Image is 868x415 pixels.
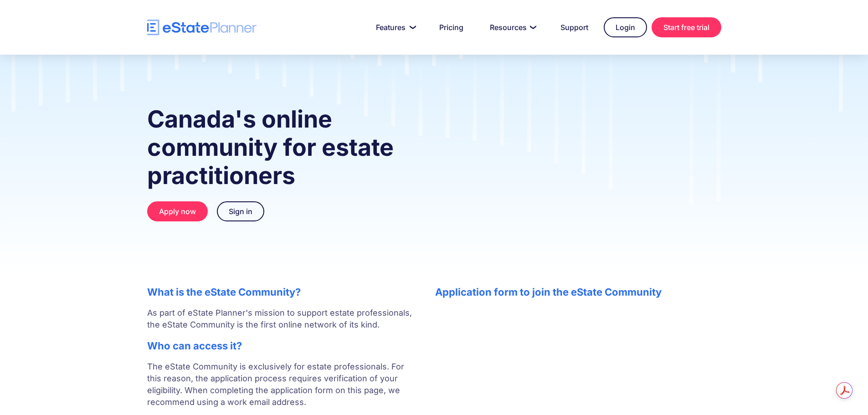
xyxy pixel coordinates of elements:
a: Sign in [217,201,264,221]
a: Pricing [428,18,474,36]
a: Resources [479,18,545,36]
h2: Application form to join the eState Community [435,286,721,298]
a: Apply now [147,201,208,221]
a: Start free trial [652,17,721,37]
a: home [147,20,257,36]
a: Support [550,18,599,36]
h2: What is the eState Community? [147,286,417,298]
h2: Who can access it? [147,340,417,352]
p: As part of eState Planner's mission to support estate professionals, the eState Community is the ... [147,307,417,331]
a: Features [365,18,424,36]
a: Login [604,17,647,37]
strong: Canada's online community for estate practitioners [147,105,394,190]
